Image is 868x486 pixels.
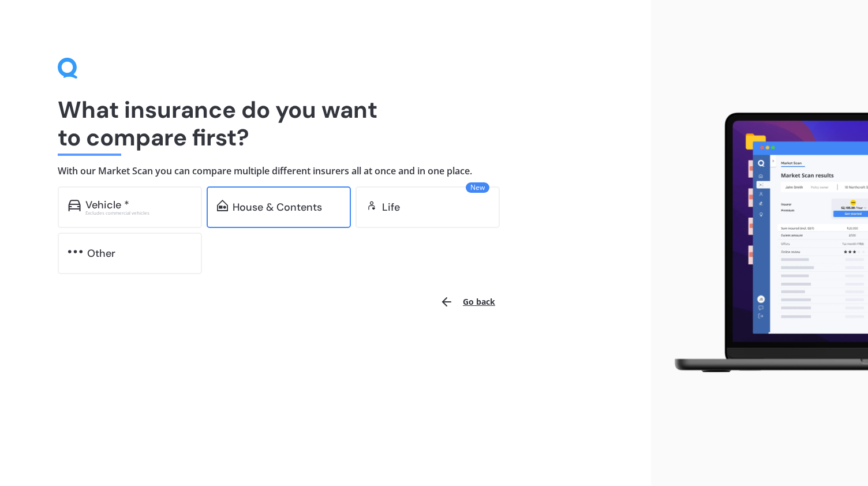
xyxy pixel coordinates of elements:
[85,199,129,211] div: Vehicle *
[68,200,81,211] img: car.f15378c7a67c060ca3f3.svg
[87,248,115,259] div: Other
[466,182,489,193] span: New
[233,201,322,213] div: House & Contents
[68,246,83,257] img: other.81dba5aafe580aa69f38.svg
[85,211,192,215] div: Excludes commercial vehicles
[660,107,868,380] img: laptop.webp
[217,200,228,211] img: home-and-contents.b802091223b8502ef2dd.svg
[58,96,593,151] h1: What insurance do you want to compare first?
[433,288,502,316] button: Go back
[382,201,400,213] div: Life
[366,200,377,211] img: life.f720d6a2d7cdcd3ad642.svg
[58,165,593,177] h4: With our Market Scan you can compare multiple different insurers all at once and in one place.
